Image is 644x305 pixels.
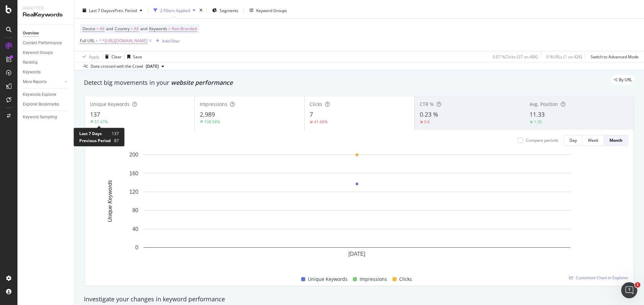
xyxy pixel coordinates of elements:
div: 41.66% [314,119,328,125]
text: 80 [132,207,138,213]
span: All [100,24,104,34]
a: Explorer Bookmarks [23,101,70,108]
span: Country [115,26,130,32]
div: Explorer Bookmarks [23,101,59,108]
div: Keywords Explorer [23,91,56,98]
div: 57.47% [94,119,108,125]
span: 2025 Aug. 7th [146,63,159,69]
div: Data crossed with the Crawl [91,63,143,69]
span: 137 [112,131,119,136]
span: 137 [90,110,100,118]
text: Unique Keywords [107,180,113,222]
span: By URL [619,78,632,82]
button: 2 Filters Applied [151,5,198,16]
text: 0 [135,245,138,250]
span: Segments [220,8,238,13]
div: Content Performance [23,40,62,47]
button: Day [564,135,583,146]
button: Apply [80,51,99,62]
div: More Reports [23,78,47,85]
div: 108.58% [204,119,220,125]
span: Avg. Position [530,101,558,107]
span: = [131,26,133,32]
text: 200 [129,152,138,158]
svg: A chart. [90,151,623,267]
div: Switch to Advanced Mode [591,54,639,60]
a: Customize Chart in Explorer [569,275,628,281]
span: CTR % [420,101,434,107]
span: 87 [114,138,119,143]
span: and [140,26,147,32]
div: Apply [89,54,99,60]
div: legacy label [611,75,635,84]
div: Overview [23,30,39,37]
div: 2 Filters Applied [160,8,190,13]
button: Switch to Advanced Mode [588,51,639,62]
div: Save [133,54,142,60]
button: Segments [210,5,241,16]
iframe: Intercom live chat [621,282,637,298]
div: Compare periods [526,137,558,143]
button: Keyword Groups [247,5,290,16]
div: Keyword Groups [256,8,287,13]
span: Keywords [149,26,167,32]
div: Keyword Sampling [23,114,57,121]
button: Save [125,51,142,62]
div: RealKeywords [23,11,69,19]
a: Keywords [23,69,70,76]
text: 120 [129,189,138,195]
div: 0.07 % Clicks ( 37 on 48K ) [493,54,538,60]
div: Day [569,137,577,143]
text: [DATE] [349,251,365,257]
span: Impressions [200,101,227,107]
span: 2,989 [200,110,215,118]
div: Clear [111,54,122,60]
div: Keyword Groups [23,49,53,56]
a: Content Performance [23,40,70,47]
span: ^.*[URL][DOMAIN_NAME] [99,36,147,46]
div: Investigate your changes in keyword performance [84,295,635,304]
button: Last 7 DaysvsPrev. Period [80,5,145,16]
span: Clicks [310,101,322,107]
span: Last 7 Days [89,8,110,13]
span: = [96,26,99,32]
div: 1.35 [534,119,542,125]
div: Ranking [23,59,38,66]
button: [DATE] [143,62,167,70]
div: 0 % URLs ( 1 on 42K ) [546,54,582,60]
a: Ranking [23,59,70,66]
a: Keyword Groups [23,49,70,56]
div: Week [588,137,598,143]
span: and [106,26,113,32]
span: 7 [310,110,313,118]
span: vs Prev. Period [110,8,137,13]
button: Month [604,135,628,146]
span: Impressions [360,275,387,283]
div: Keywords [23,69,41,76]
span: = [168,26,171,32]
text: 40 [132,226,138,232]
button: Add Filter [153,37,180,45]
div: Add Filter [162,38,180,44]
div: Month [609,137,623,143]
span: Previous Period [79,138,111,143]
a: Keyword Sampling [23,114,70,121]
span: All [134,24,139,34]
a: More Reports [23,78,63,85]
span: 0.23 % [420,110,438,118]
span: Full URL [80,38,95,44]
span: 1 [635,282,640,288]
span: 11.33 [530,110,545,118]
div: Analytics [23,5,69,11]
a: Overview [23,30,70,37]
span: Unique Keywords [308,275,348,283]
div: 0.6 [424,119,430,125]
button: Clear [102,51,122,62]
div: times [198,7,204,14]
span: Customize Chart in Explorer [576,275,628,281]
span: Clicks [399,275,412,283]
span: Device [83,26,95,32]
span: Non-Branded [172,24,197,34]
span: Unique Keywords [90,101,130,107]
